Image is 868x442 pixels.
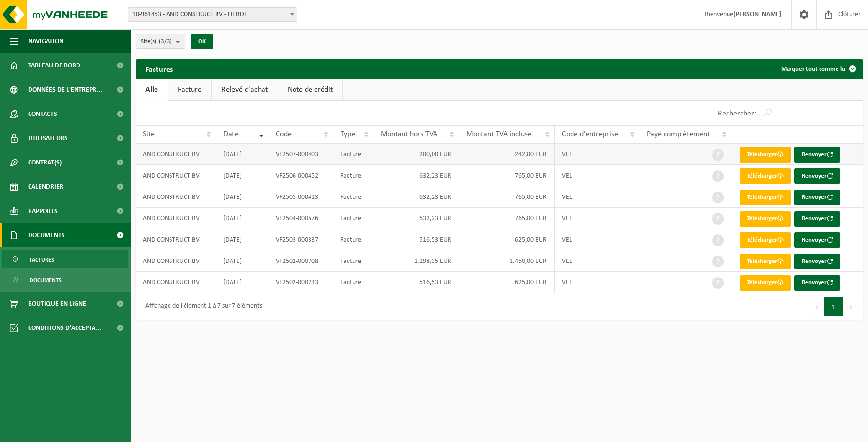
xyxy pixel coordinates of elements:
[794,147,840,163] button: Renvoyer
[136,165,216,186] td: AND CONSTRUCT BV
[555,208,639,229] td: VEL
[794,232,840,248] button: Renvoyer
[136,59,183,78] h2: Factures
[740,168,791,184] a: Télécharger
[28,199,58,223] span: Rapports
[373,208,460,229] td: 632,23 EUR
[824,297,843,316] button: 1
[136,250,216,272] td: AND CONSTRUCT BV
[216,144,268,165] td: [DATE]
[333,208,373,229] td: Facture
[28,29,63,53] span: Navigation
[843,297,858,316] button: Next
[28,175,63,199] span: Calendrier
[794,190,840,205] button: Renvoyer
[459,144,554,165] td: 242,00 EUR
[216,165,268,186] td: [DATE]
[28,102,57,126] span: Contacts
[30,271,62,290] span: Documents
[276,131,292,138] span: Code
[373,186,460,208] td: 632,23 EUR
[466,131,531,138] span: Montant TVA incluse
[459,250,554,272] td: 1.450,00 EUR
[136,208,216,229] td: AND CONSTRUCT BV
[223,131,238,138] span: Date
[136,34,185,49] button: Site(s)(3/3)
[333,186,373,208] td: Facture
[216,250,268,272] td: [DATE]
[740,147,791,163] a: Télécharger
[128,7,297,22] span: 10-961453 - AND CONSTRUCT BV - LIERDE
[740,211,791,227] a: Télécharger
[216,208,268,229] td: [DATE]
[28,223,65,247] span: Documents
[212,79,278,101] a: Relevé d'achat
[136,186,216,208] td: AND CONSTRUCT BV
[740,190,791,205] a: Télécharger
[562,131,618,138] span: Code d'entreprise
[341,131,355,138] span: Type
[555,186,639,208] td: VEL
[268,186,334,208] td: VF2505-000413
[333,229,373,250] td: Facture
[459,208,554,229] td: 765,00 EUR
[740,254,791,269] a: Télécharger
[28,150,62,175] span: Contrat(s)
[268,144,334,165] td: VF2507-000403
[794,168,840,184] button: Renvoyer
[136,79,168,101] a: Alle
[740,275,791,291] a: Télécharger
[159,38,172,45] count: (3/3)
[459,165,554,186] td: 765,00 EUR
[333,250,373,272] td: Facture
[555,165,639,186] td: VEL
[216,272,268,293] td: [DATE]
[143,131,155,138] span: Site
[268,250,334,272] td: VF2502-000708
[136,144,216,165] td: AND CONSTRUCT BV
[28,53,80,78] span: Tableau de bord
[28,126,68,150] span: Utilisateurs
[733,11,782,18] strong: [PERSON_NAME]
[333,165,373,186] td: Facture
[373,250,460,272] td: 1.198,35 EUR
[268,165,334,186] td: VF2506-000452
[647,131,710,138] span: Payé complètement
[333,144,373,165] td: Facture
[268,272,334,293] td: VF2502-000233
[191,34,213,49] button: OK
[30,250,54,269] span: Factures
[168,79,211,101] a: Facture
[2,250,128,268] a: Factures
[141,34,172,49] span: Site(s)
[373,272,460,293] td: 516,53 EUR
[2,271,128,289] a: Documents
[555,250,639,272] td: VEL
[809,297,824,316] button: Previous
[373,165,460,186] td: 632,23 EUR
[740,232,791,248] a: Télécharger
[140,298,262,315] div: Affichage de l'élément 1 à 7 sur 7 éléments
[718,110,756,117] label: Rechercher:
[794,211,840,227] button: Renvoyer
[794,275,840,291] button: Renvoyer
[216,186,268,208] td: [DATE]
[268,229,334,250] td: VF2503-000337
[794,254,840,269] button: Renvoyer
[459,272,554,293] td: 625,00 EUR
[555,229,639,250] td: VEL
[459,229,554,250] td: 625,00 EUR
[216,229,268,250] td: [DATE]
[136,229,216,250] td: AND CONSTRUCT BV
[555,272,639,293] td: VEL
[333,272,373,293] td: Facture
[28,78,102,102] span: Données de l'entrepr...
[381,131,437,138] span: Montant hors TVA
[774,59,862,79] button: Marquer tout comme lu
[373,229,460,250] td: 516,53 EUR
[28,316,101,340] span: Conditions d'accepta...
[136,272,216,293] td: AND CONSTRUCT BV
[128,8,297,21] span: 10-961453 - AND CONSTRUCT BV - LIERDE
[28,292,86,316] span: Boutique en ligne
[459,186,554,208] td: 765,00 EUR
